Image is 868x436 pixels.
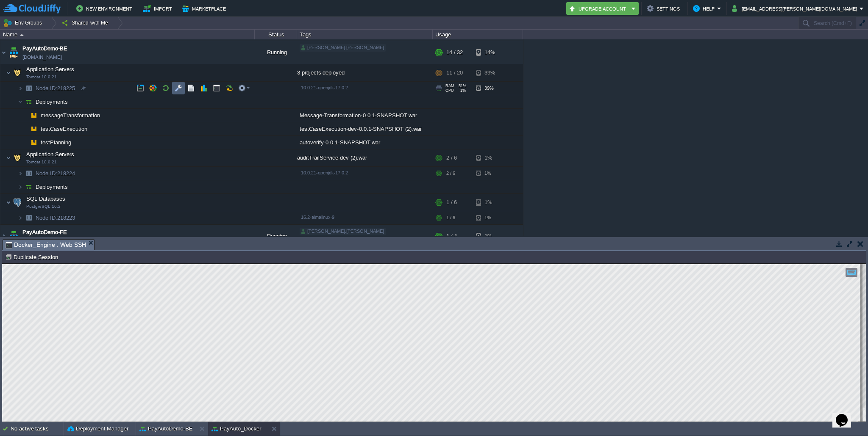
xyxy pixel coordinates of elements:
[433,30,523,39] div: Usage
[23,167,35,180] img: AMDAwAAAACH5BAEAAAAALAAAAAABAAEAAAICRAEAOw==
[8,225,19,248] img: AMDAwAAAACH5BAEAAAAALAAAAAABAAEAAAICRAEAOw==
[476,167,504,180] div: 1%
[832,402,860,428] iframe: chat widget
[18,167,23,180] img: AMDAwAAAACH5BAEAAAAALAAAAAABAAEAAAICRAEAOw==
[3,17,45,29] button: Env Groups
[255,41,297,64] div: Running
[40,139,72,146] a: testPlanning
[297,149,433,166] div: auditTrailService-dev (2).war
[255,30,297,39] div: Status
[446,211,455,224] div: 1 / 6
[297,136,433,149] div: autoverify-0.0.1-SNAPSHOT.war
[40,125,89,132] a: testCaseExecution
[36,170,57,177] span: Node ID:
[446,149,457,166] div: 2 / 6
[298,30,432,39] div: Tags
[297,64,433,81] div: 3 projects deployed
[35,98,69,105] a: Deployments
[6,149,11,166] img: AMDAwAAAACH5BAEAAAAALAAAAAABAAEAAAICRAEAOw==
[18,82,23,95] img: AMDAwAAAACH5BAEAAAAALAAAAAABAAEAAAICRAEAOw==
[476,211,504,224] div: 1%
[35,85,76,92] span: 218225
[61,17,111,29] button: Shared with Me
[143,3,175,14] button: Import
[18,180,23,193] img: AMDAwAAAACH5BAEAAAAALAAAAAABAAEAAAICRAEAOw==
[476,194,504,211] div: 1%
[693,3,717,14] button: Help
[76,3,135,14] button: New Environment
[0,225,7,248] img: AMDAwAAAACH5BAEAAAAALAAAAAABAAEAAAICRAEAOw==
[35,214,76,221] a: Node ID:218223
[446,225,457,248] div: 1 / 4
[6,240,86,250] span: Docker_Engine : Web SSH
[28,109,40,122] img: AMDAwAAAACH5BAEAAAAALAAAAAABAAEAAAICRAEAOw==
[23,180,35,193] img: AMDAwAAAACH5BAEAAAAALAAAAAABAAEAAAICRAEAOw==
[446,41,463,64] div: 14 / 32
[26,75,57,80] span: Tomcat 10.0.21
[26,204,61,209] span: PostgreSQL 16.2
[25,196,67,202] a: SQL DatabasesPostgreSQL 16.2
[40,112,101,119] a: messageTransformation
[23,109,28,122] img: AMDAwAAAACH5BAEAAAAALAAAAAABAAEAAAICRAEAOw==
[476,64,504,81] div: 39%
[182,3,228,14] button: Marketplace
[25,66,75,72] a: Application ServersTomcat 10.0.21
[255,225,297,248] div: Running
[0,41,7,64] img: AMDAwAAAACH5BAEAAAAALAAAAAABAAEAAAICRAEAOw==
[25,151,75,157] a: Application ServersTomcat 10.0.21
[476,149,504,166] div: 1%
[301,170,348,175] span: 10.0.21-openjdk-17.0.2
[25,195,67,202] span: SQL Databases
[3,3,61,14] img: CloudJiffy
[211,425,262,433] button: PayAuto_Docker
[476,225,504,248] div: 1%
[22,44,67,53] span: PayAutoDemo-BE
[22,228,67,237] a: PayAutoDemo-FE
[476,82,504,95] div: 39%
[6,194,11,211] img: AMDAwAAAACH5BAEAAAAALAAAAAABAAEAAAICRAEAOw==
[8,41,19,64] img: AMDAwAAAACH5BAEAAAAALAAAAAABAAEAAAICRAEAOw==
[647,3,682,14] button: Settings
[301,85,348,90] span: 10.0.21-openjdk-17.0.2
[6,64,11,81] img: AMDAwAAAACH5BAEAAAAALAAAAAABAAEAAAICRAEAOw==
[35,214,76,221] span: 218223
[23,122,28,135] img: AMDAwAAAACH5BAEAAAAALAAAAAABAAEAAAICRAEAOw==
[457,88,466,93] span: 1%
[22,53,62,61] a: [DOMAIN_NAME]
[36,215,57,221] span: Node ID:
[458,84,466,88] span: 51%
[28,122,40,135] img: AMDAwAAAACH5BAEAAAAALAAAAAABAAEAAAICRAEAOw==
[35,170,76,177] span: 218224
[139,425,193,433] button: PayAutoDemo-BE
[732,3,860,14] button: [EMAIL_ADDRESS][PERSON_NAME][DOMAIN_NAME]
[11,194,23,211] img: AMDAwAAAACH5BAEAAAAALAAAAAABAAEAAAICRAEAOw==
[1,30,254,39] div: Name
[446,194,457,211] div: 1 / 6
[569,3,629,14] button: Upgrade Account
[11,422,64,436] div: No active tasks
[297,122,433,135] div: testCaseExecution-dev-0.0.1-SNAPSHOT (2).war
[20,34,24,36] img: AMDAwAAAACH5BAEAAAAALAAAAAABAAEAAAICRAEAOw==
[35,183,69,190] a: Deployments
[301,215,334,220] span: 16.2-almalinux-9
[445,88,454,93] span: CPU
[26,160,57,165] span: Tomcat 10.0.21
[35,170,76,177] a: Node ID:218224
[18,211,23,224] img: AMDAwAAAACH5BAEAAAAALAAAAAABAAEAAAICRAEAOw==
[23,211,35,224] img: AMDAwAAAACH5BAEAAAAALAAAAAABAAEAAAICRAEAOw==
[23,82,35,95] img: AMDAwAAAACH5BAEAAAAALAAAAAABAAEAAAICRAEAOw==
[36,85,57,91] span: Node ID:
[18,95,23,108] img: AMDAwAAAACH5BAEAAAAALAAAAAABAAEAAAICRAEAOw==
[300,44,386,52] div: [PERSON_NAME].[PERSON_NAME]
[476,41,504,64] div: 14%
[297,109,433,122] div: Message-Transformation-0.0.1-SNAPSHOT.war
[445,84,454,88] span: RAM
[300,228,386,235] div: [PERSON_NAME].[PERSON_NAME]
[23,136,28,149] img: AMDAwAAAACH5BAEAAAAALAAAAAABAAEAAAICRAEAOw==
[25,66,75,73] span: Application Servers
